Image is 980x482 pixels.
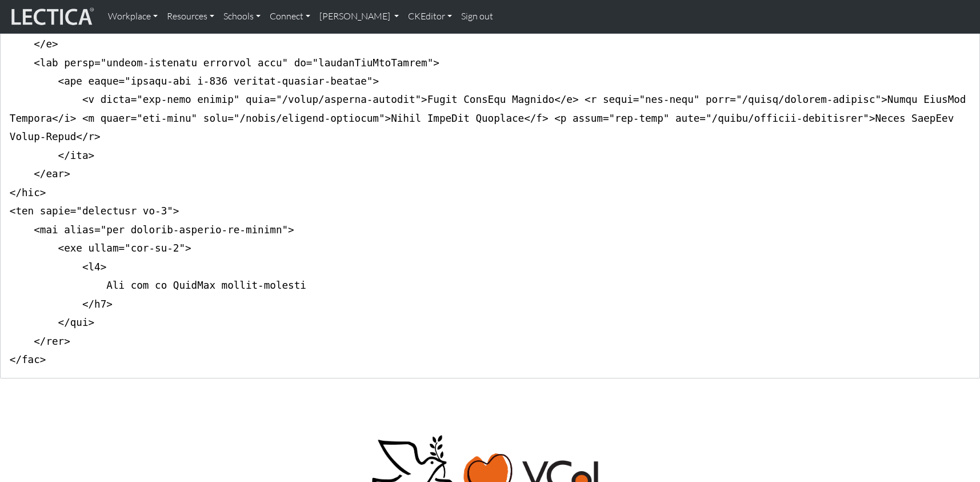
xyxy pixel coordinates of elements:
[219,5,265,29] a: Schools
[457,5,498,29] a: Sign out
[9,6,94,27] img: lecticalive
[265,5,315,29] a: Connect
[315,5,403,29] a: [PERSON_NAME]
[162,5,219,29] a: Resources
[103,5,162,29] a: Workplace
[403,5,457,29] a: CKEditor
